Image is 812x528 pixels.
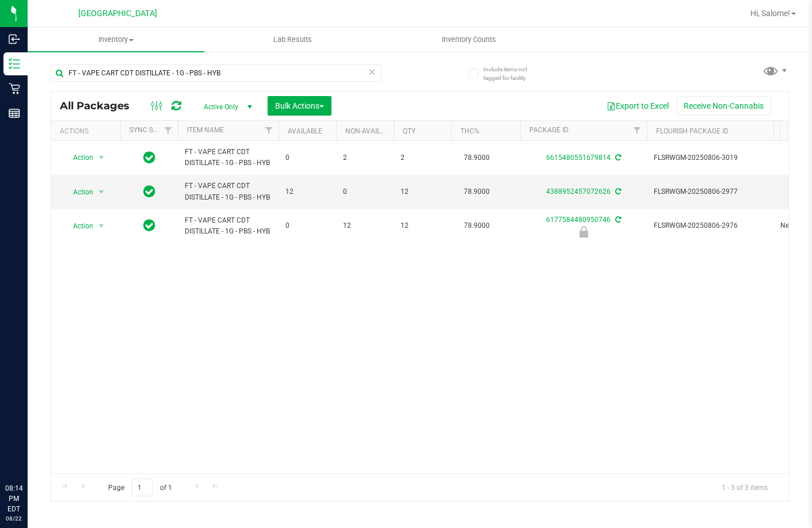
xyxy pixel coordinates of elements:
[343,186,387,197] span: 0
[483,65,541,82] span: Include items not tagged for facility
[546,188,611,196] a: 4388952457072626
[159,121,178,140] a: Filter
[9,83,20,94] inline-svg: Retail
[28,28,204,52] a: Inventory
[460,127,479,135] a: THC%
[51,64,382,82] input: Search Package ID, Item Name, SKU, Lot or Part Number...
[28,35,204,45] span: Inventory
[9,108,20,119] inline-svg: Reports
[60,100,141,112] span: All Packages
[628,121,647,140] a: Filter
[129,126,174,134] a: Sync Status
[288,127,322,135] a: Available
[654,152,767,163] span: FLSRWGM-20250806-3019
[458,217,495,234] span: 78.9000
[613,154,621,162] span: Sync from Compliance System
[63,184,94,200] span: Action
[9,33,20,45] inline-svg: Inbound
[63,150,94,166] span: Action
[599,96,676,116] button: Export to Excel
[143,217,155,234] span: In Sync
[529,126,569,134] a: Package ID
[143,183,155,200] span: In Sync
[185,181,272,202] span: FT - VAPE CART CDT DISTILLATE - 1G - PBS - HYB
[285,186,329,197] span: 12
[401,186,444,197] span: 12
[60,127,116,135] div: Actions
[258,35,327,45] span: Lab Results
[546,154,611,162] a: 6615480551679814
[613,216,621,224] span: Sync from Compliance System
[285,220,329,231] span: 0
[401,152,444,163] span: 2
[676,96,771,116] button: Receive Non-Cannabis
[656,127,729,135] a: Flourish Package ID
[345,127,397,135] a: Non-Available
[204,28,381,52] a: Lab Results
[94,184,109,200] span: select
[285,152,329,163] span: 0
[187,126,224,134] a: Item Name
[9,58,20,70] inline-svg: Inventory
[98,479,181,496] span: Page of 1
[750,9,790,18] span: Hi, Salome!
[458,150,495,166] span: 78.9000
[654,220,767,231] span: FLSRWGM-20250806-2976
[613,188,621,196] span: Sync from Compliance System
[546,216,611,224] a: 6177584480950746
[185,215,272,237] span: FT - VAPE CART CDT DISTILLATE - 1G - PBS - HYB
[78,9,157,18] span: [GEOGRAPHIC_DATA]
[5,483,22,514] p: 08:14 PM EDT
[143,150,155,166] span: In Sync
[185,147,272,169] span: FT - VAPE CART CDT DISTILLATE - 1G - PBS - HYB
[343,220,387,231] span: 12
[368,64,376,79] span: Clear
[63,218,94,234] span: Action
[401,220,444,231] span: 12
[380,28,557,52] a: Inventory Counts
[94,218,109,234] span: select
[94,150,109,166] span: select
[712,479,777,496] span: 1 - 3 of 3 items
[458,183,495,200] span: 78.9000
[34,434,48,448] iframe: Resource center unread badge
[343,152,387,163] span: 2
[268,96,331,116] button: Bulk Actions
[132,479,153,496] input: 1
[403,127,415,135] a: Qty
[519,226,649,238] div: Newly Received
[260,121,279,140] a: Filter
[12,436,46,470] iframe: Resource center
[654,186,767,197] span: FLSRWGM-20250806-2977
[275,101,324,110] span: Bulk Actions
[426,35,512,45] span: Inventory Counts
[5,514,22,523] p: 08/22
